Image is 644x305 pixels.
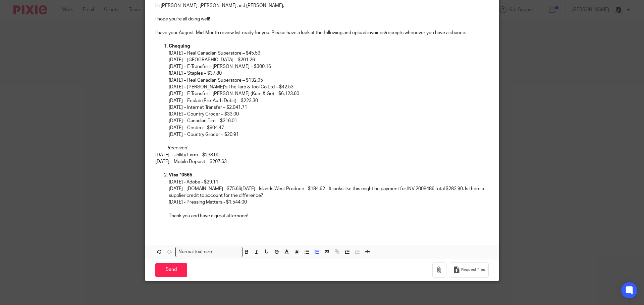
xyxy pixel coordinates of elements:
[155,29,489,36] p: I have your August Mid-Month review list ready for you. Please have a look at the following and u...
[177,248,214,255] span: Normal text size
[167,146,188,150] u: Received:
[169,213,489,219] p: Thank you and have a great afternoon!
[155,263,187,277] input: Send
[169,44,190,49] strong: Chequing
[450,262,489,278] button: Request files
[155,16,489,22] p: I hope you're all doing well!
[169,199,489,206] p: [DATE] - Pressing Matters - $1,544.00
[169,173,192,177] strong: Visa *0565
[169,179,489,199] p: [DATE] - Adobe - $29.11 [DATE] - [DOMAIN_NAME] - $75.66 [DATE] - Islands West Produce - $184.62 -...
[214,248,238,255] input: Search for option
[175,247,243,257] div: Search for option
[461,267,485,273] span: Request files
[155,152,489,158] p: [DATE] – Jollity Farm – $238.00
[155,158,489,165] p: [DATE] – Mobile Deposit – $207.63
[155,2,489,9] p: Hi [PERSON_NAME], [PERSON_NAME] and [PERSON_NAME],
[169,50,489,138] p: [DATE] – Real Canadian Superstore – $45.59 [DATE] – [GEOGRAPHIC_DATA] – $201.26 [DATE] – E-Transf...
